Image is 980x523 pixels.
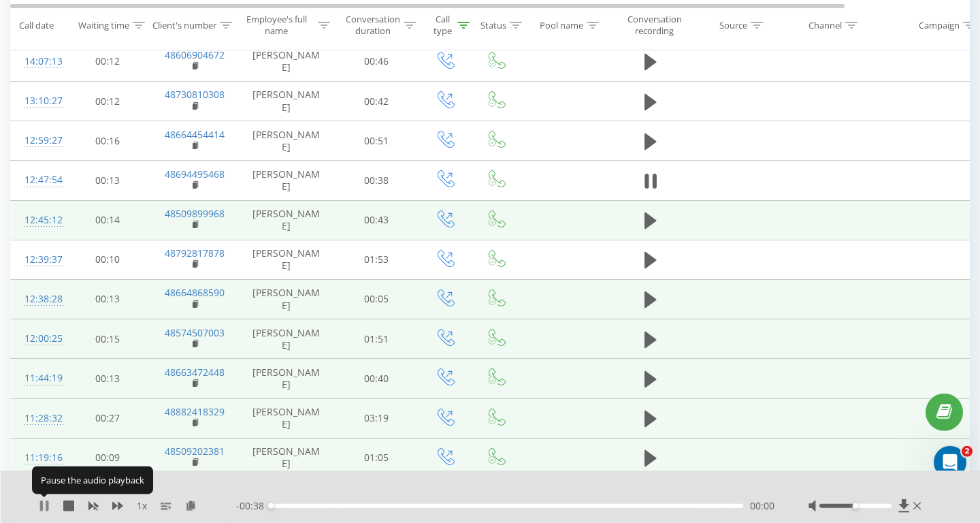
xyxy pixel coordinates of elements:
a: 48606904672 [165,48,225,61]
div: Call type [431,14,454,37]
td: 00:13 [65,161,150,200]
td: [PERSON_NAME] [239,200,334,240]
div: 12:59:27 [24,127,52,154]
a: 48694495468 [165,168,225,180]
div: Pause the audio playback [32,466,153,494]
a: 48664868590 [165,286,225,299]
td: 00:09 [65,438,150,477]
div: 11:28:32 [24,405,52,432]
a: 48882418329 [165,405,225,418]
td: 01:51 [334,319,419,359]
div: Client's number [152,20,216,31]
span: 2 [962,446,973,457]
a: 48574507003 [165,326,225,339]
div: 13:10:27 [24,88,52,114]
a: 48663472448 [165,366,225,379]
div: Call date [19,20,54,31]
td: 00:12 [65,42,150,81]
a: 48509899968 [165,207,225,220]
td: 01:05 [334,438,419,477]
span: - 00:38 [236,499,271,513]
div: 12:38:28 [24,286,52,313]
td: 00:51 [334,121,419,161]
td: [PERSON_NAME] [239,121,334,161]
td: 00:16 [65,121,150,161]
td: [PERSON_NAME] [239,161,334,200]
iframe: Intercom live chat [934,446,966,479]
td: 00:38 [334,161,419,200]
td: [PERSON_NAME] [239,279,334,319]
td: [PERSON_NAME] [239,398,334,438]
span: 00:00 [750,499,774,513]
div: Conversation duration [346,14,400,37]
td: 00:05 [334,279,419,319]
td: 00:27 [65,398,150,438]
td: 00:13 [65,359,150,398]
a: 48509202381 [165,445,225,458]
div: Conversation recording [621,14,687,37]
a: 48730810308 [165,88,225,101]
a: 48664454414 [165,128,225,141]
td: 01:53 [334,240,419,279]
div: 12:45:12 [24,207,52,234]
div: Waiting time [78,20,129,31]
td: 00:42 [334,82,419,121]
td: 00:46 [334,42,419,81]
td: 00:13 [65,279,150,319]
div: 14:07:13 [24,48,52,75]
div: 11:44:19 [24,365,52,392]
td: 00:14 [65,200,150,240]
td: [PERSON_NAME] [239,240,334,279]
div: Accessibility label [853,503,858,509]
td: [PERSON_NAME] [239,438,334,477]
div: 11:19:16 [24,445,52,471]
div: Campaign [919,20,960,31]
a: 48792817878 [165,247,225,259]
td: 03:19 [334,398,419,438]
td: [PERSON_NAME] [239,359,334,398]
td: 00:12 [65,82,150,121]
td: 00:15 [65,319,150,359]
div: 12:39:37 [24,247,52,273]
span: 1 x [137,499,147,513]
div: Channel [808,20,842,31]
td: 00:10 [65,240,150,279]
td: [PERSON_NAME] [239,82,334,121]
div: Accessibility label [268,503,274,509]
div: Employee's full name [239,14,315,37]
div: Source [719,20,747,31]
div: Status [480,20,506,31]
div: 12:47:54 [24,167,52,193]
td: 00:43 [334,200,419,240]
div: Pool name [540,20,583,31]
td: 00:40 [334,359,419,398]
div: 12:00:25 [24,326,52,352]
td: [PERSON_NAME] [239,42,334,81]
td: [PERSON_NAME] [239,319,334,359]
